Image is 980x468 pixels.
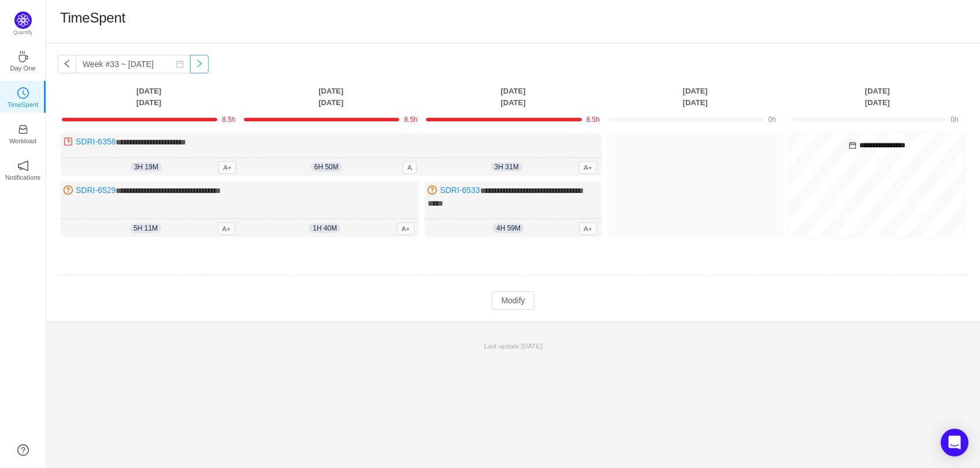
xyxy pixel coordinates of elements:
[404,116,417,124] span: 8.5h
[786,85,968,109] th: [DATE] [DATE]
[484,342,543,350] span: Last update:
[440,185,480,195] a: SDRI-6533
[521,342,543,350] span: [DATE]
[64,185,73,195] img: 10320
[849,142,856,149] i: icon: calendar
[311,162,342,172] span: 6h 50m
[17,124,29,135] i: icon: inbox
[9,136,36,146] p: Workload
[586,116,600,124] span: 8.5h
[769,116,776,124] span: 0h
[309,224,340,233] span: 1h 40m
[222,116,235,124] span: 8.5h
[131,162,162,172] span: 3h 19m
[17,54,29,66] a: icon: coffeeDay One
[491,162,522,172] span: 3h 31m
[58,55,76,73] button: icon: left
[76,185,116,195] a: SDRI-6529
[60,9,125,27] h1: TimeSpent
[58,85,240,109] th: [DATE] [DATE]
[17,87,29,99] i: icon: clock-circle
[176,60,184,68] i: icon: calendar
[240,85,422,109] th: [DATE] [DATE]
[17,91,29,102] a: icon: clock-circleTimeSpent
[13,29,33,37] p: Quantify
[492,291,534,310] button: Modify
[17,127,29,139] a: icon: inboxWorkload
[951,116,958,124] span: 0h
[8,99,39,110] p: TimeSpent
[218,222,236,235] span: A+
[64,137,73,146] img: 10304
[5,172,40,183] p: Notifications
[493,224,524,233] span: 4h 59m
[17,164,29,175] a: icon: notificationNotifications
[941,429,968,456] div: Open Intercom Messenger
[579,222,597,235] span: A+
[579,161,597,174] span: A+
[428,185,437,195] img: 10320
[14,12,32,29] img: Quantify
[403,161,417,174] span: A
[397,222,415,235] span: A+
[190,55,209,73] button: icon: right
[76,55,191,73] input: Select a week
[17,160,29,172] i: icon: notification
[130,224,161,233] span: 5h 11m
[76,137,116,146] a: SDRI-6358
[422,85,604,109] th: [DATE] [DATE]
[10,63,35,73] p: Day One
[17,51,29,62] i: icon: coffee
[17,444,29,456] a: icon: question-circle
[604,85,786,109] th: [DATE] [DATE]
[218,161,236,174] span: A+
